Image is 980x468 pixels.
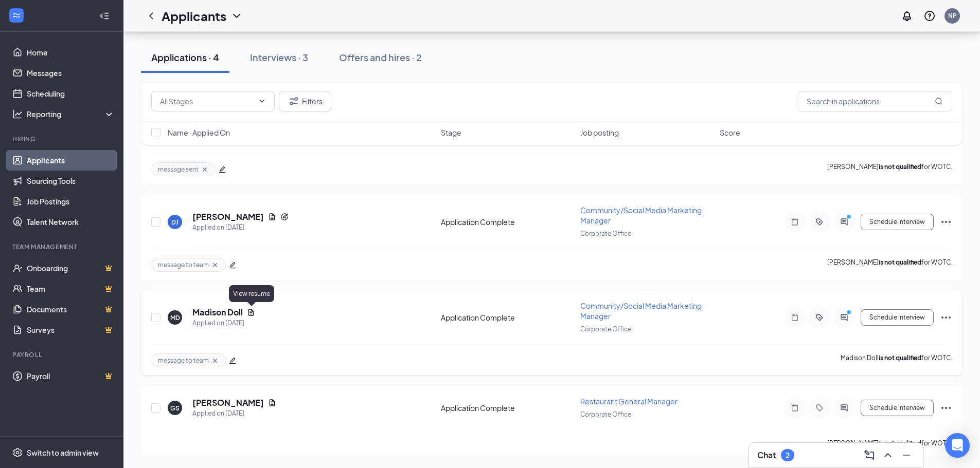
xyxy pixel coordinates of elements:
[27,366,115,386] a: PayrollCrown
[580,397,678,406] span: Restaurant General Manager
[268,213,276,221] svg: Document
[441,312,574,323] div: Application Complete
[192,211,264,222] h5: [PERSON_NAME]
[863,449,876,461] svg: ComposeMessage
[935,97,943,105] svg: MagnifyingGlass
[580,230,631,237] span: Corporate Office
[27,150,115,171] a: Applicants
[288,95,300,107] svg: Filter
[192,307,243,318] h5: Madison Doll
[948,11,957,20] div: NP
[786,451,790,460] div: 2
[250,51,308,64] div: Interviews · 3
[861,309,934,326] button: Schedule Interview
[247,308,255,316] svg: Document
[827,258,952,272] p: [PERSON_NAME] for WOTC.
[441,403,574,413] div: Application Complete
[12,350,113,359] div: Payroll
[880,447,896,463] button: ChevronUp
[580,325,631,333] span: Corporate Office
[27,191,115,212] a: Job Postings
[879,163,921,171] b: is not qualified
[162,7,226,25] h1: Applicants
[12,447,23,458] svg: Settings
[27,320,115,340] a: SurveysCrown
[258,97,266,105] svg: ChevronDown
[27,447,99,458] div: Switch to admin view
[151,51,219,64] div: Applications · 4
[838,218,850,226] svg: ActiveChat
[27,42,115,63] a: Home
[580,301,702,321] span: Community/Social Media Marketing Manager
[229,261,236,269] span: edit
[27,278,115,299] a: TeamCrown
[841,353,952,367] p: Madison Doll for WOTC.
[170,404,180,413] div: GS
[720,127,740,138] span: Score
[940,216,952,228] svg: Ellipses
[211,357,219,365] svg: Cross
[945,433,970,458] div: Open Intercom Messenger
[279,91,331,111] button: Filter Filters
[827,439,952,447] p: [PERSON_NAME] for WOTC.
[27,299,115,320] a: DocumentsCrown
[160,96,254,107] input: All Stages
[192,222,289,233] div: Applied on [DATE]
[158,260,209,269] span: message to team
[145,10,157,22] svg: ChevronLeft
[27,212,115,232] a: Talent Network
[229,357,236,364] span: edit
[882,449,894,461] svg: ChevronUp
[838,404,850,412] svg: ActiveChat
[838,313,850,322] svg: ActiveChat
[844,309,857,317] svg: PrimaryDot
[99,11,110,21] svg: Collapse
[813,218,826,226] svg: ActiveTag
[580,127,619,138] span: Job posting
[879,354,921,362] b: is not qualified
[219,166,226,173] span: edit
[861,400,934,416] button: Schedule Interview
[813,404,826,412] svg: Tag
[861,214,934,230] button: Schedule Interview
[827,162,952,176] p: [PERSON_NAME] for WOTC.
[158,356,209,365] span: message to team
[27,109,115,119] div: Reporting
[879,258,921,266] b: is not qualified
[789,404,801,412] svg: Note
[12,242,113,251] div: Team Management
[940,311,952,324] svg: Ellipses
[12,135,113,143] div: Hiring
[27,171,115,191] a: Sourcing Tools
[27,258,115,278] a: OnboardingCrown
[27,83,115,104] a: Scheduling
[789,313,801,322] svg: Note
[923,10,936,22] svg: QuestionInfo
[798,91,952,111] input: Search in applications
[192,408,276,419] div: Applied on [DATE]
[170,313,180,322] div: MD
[789,218,801,226] svg: Note
[201,165,209,174] svg: Cross
[268,399,276,407] svg: Document
[757,450,776,461] h3: Chat
[192,318,255,328] div: Applied on [DATE]
[580,205,702,225] span: Community/Social Media Marketing Manager
[441,217,574,227] div: Application Complete
[940,402,952,414] svg: Ellipses
[27,63,115,83] a: Messages
[898,447,915,463] button: Minimize
[11,10,22,21] svg: WorkstreamLogo
[844,214,857,222] svg: PrimaryDot
[861,447,878,463] button: ComposeMessage
[192,397,264,408] h5: [PERSON_NAME]
[12,109,23,119] svg: Analysis
[168,127,230,138] span: Name · Applied On
[879,439,921,447] b: is not qualified
[441,127,461,138] span: Stage
[171,218,179,227] div: DJ
[280,213,289,221] svg: Reapply
[901,10,913,22] svg: Notifications
[339,51,422,64] div: Offers and hires · 2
